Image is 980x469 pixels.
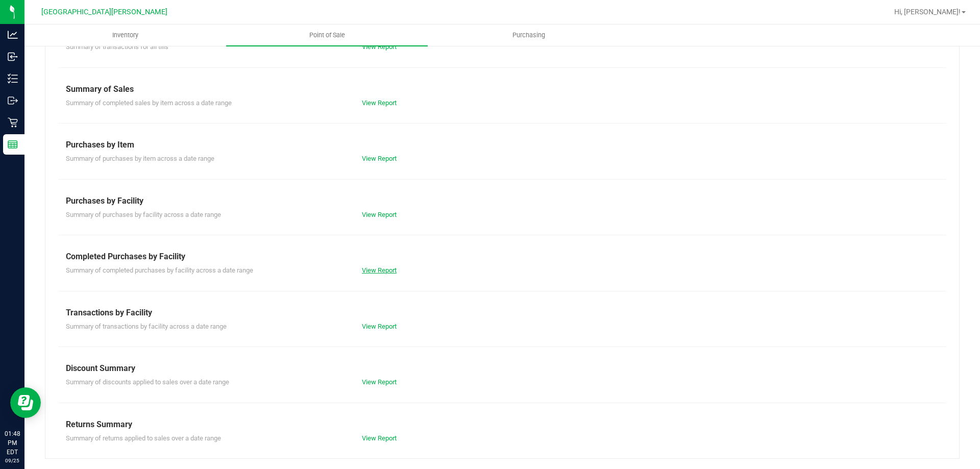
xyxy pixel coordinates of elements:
[362,323,397,330] a: View Report
[66,251,939,263] div: Completed Purchases by Facility
[8,117,18,128] inline-svg: Retail
[5,457,20,464] p: 09/25
[66,418,939,431] div: Returns Summary
[66,139,939,151] div: Purchases by Item
[8,30,18,40] inline-svg: Analytics
[10,387,41,418] iframe: Resource center
[66,378,229,386] span: Summary of discounts applied to sales over a date range
[8,139,18,150] inline-svg: Reports
[5,429,20,457] p: 01:48 PM EDT
[66,266,253,274] span: Summary of completed purchases by facility across a date range
[41,8,167,16] span: [GEOGRAPHIC_DATA][PERSON_NAME]
[66,307,939,319] div: Transactions by Facility
[66,99,232,107] span: Summary of completed sales by item across a date range
[8,95,18,106] inline-svg: Outbound
[362,378,397,386] a: View Report
[66,43,168,51] span: Summary of transactions for all tills
[894,8,961,16] span: Hi, [PERSON_NAME]!
[362,434,397,442] a: View Report
[8,52,18,62] inline-svg: Inbound
[499,31,559,40] span: Purchasing
[362,155,397,162] a: View Report
[66,362,939,375] div: Discount Summary
[226,24,428,46] a: Point of Sale
[66,323,227,330] span: Summary of transactions by facility across a date range
[99,31,152,40] span: Inventory
[362,43,397,51] a: View Report
[66,155,214,162] span: Summary of purchases by item across a date range
[66,434,221,442] span: Summary of returns applied to sales over a date range
[296,31,359,40] span: Point of Sale
[428,24,629,46] a: Purchasing
[8,73,18,84] inline-svg: Inventory
[362,99,397,107] a: View Report
[66,211,221,218] span: Summary of purchases by facility across a date range
[24,24,226,46] a: Inventory
[66,83,939,95] div: Summary of Sales
[362,266,397,274] a: View Report
[66,195,939,207] div: Purchases by Facility
[362,211,397,218] a: View Report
